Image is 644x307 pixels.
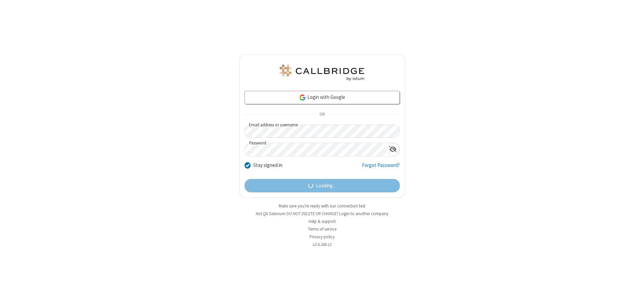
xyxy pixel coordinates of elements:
li: v2.6.349.11 [239,241,405,248]
input: Email address or username [245,125,400,138]
span: Loading... [316,182,336,190]
button: Login to another company [339,210,388,217]
img: QA Selenium DO NOT DELETE OR CHANGE [278,65,366,81]
button: Loading... [245,179,400,192]
img: google-icon.png [299,94,306,101]
a: Help & support [309,219,336,224]
label: Stay signed in [253,162,282,169]
a: Terms of service [308,226,336,232]
a: Forgot Password? [362,162,400,174]
a: Privacy policy [310,234,335,240]
span: OR [317,110,327,119]
input: Password [245,143,386,156]
li: Not QA Selenium DO NOT DELETE OR CHANGE? [239,210,405,217]
iframe: Chat [627,290,639,302]
a: Make sure you're ready with our connection test [279,203,365,209]
a: Login with Google [245,91,400,104]
div: Show password [386,143,399,156]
